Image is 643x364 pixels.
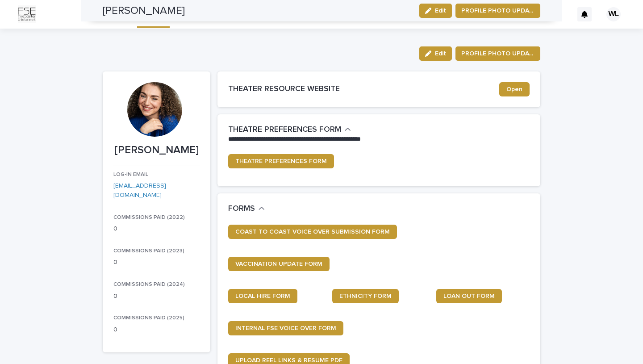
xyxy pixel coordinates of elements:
[235,229,390,235] span: COAST TO COAST VOICE OVER SUBMISSION FORM
[113,144,200,157] p: [PERSON_NAME]
[455,46,540,61] button: PROFILE PHOTO UPDATE
[339,293,392,299] span: ETHNICITY FORM
[235,325,336,331] span: INTERNAL FSE VOICE OVER FORM
[228,204,265,214] button: FORMS
[113,224,200,234] p: 0
[113,315,184,321] span: COMMISSIONS PAID (2025)
[228,321,343,335] a: INTERNAL FSE VOICE OVER FORM
[419,46,452,61] button: Edit
[435,50,446,57] span: Edit
[113,248,184,254] span: COMMISSIONS PAID (2023)
[443,293,495,299] span: LOAN OUT FORM
[228,289,297,303] a: LOCAL HIRE FORM
[113,215,185,220] span: COMMISSIONS PAID (2022)
[461,49,534,58] span: PROFILE PHOTO UPDATE
[228,125,341,135] h2: THEATRE PREFERENCES FORM
[18,5,36,23] img: Km9EesSdRbS9ajqhBzyo
[113,172,148,177] span: LOG-IN EMAIL
[235,261,322,267] span: VACCINATION UPDATE FORM
[228,125,351,135] button: THEATRE PREFERENCES FORM
[235,158,327,164] span: THEATRE PREFERENCES FORM
[228,84,499,94] h2: THEATER RESOURCE WEBSITE
[113,282,185,287] span: COMMISSIONS PAID (2024)
[606,7,621,21] div: WL
[499,82,530,96] a: Open
[228,204,255,214] h2: FORMS
[235,357,342,364] span: UPLOAD REEL LINKS & RESUME PDF
[113,292,200,301] p: 0
[228,257,330,271] a: VACCINATION UPDATE FORM
[332,289,399,303] a: ETHNICITY FORM
[506,86,522,92] span: Open
[228,225,397,239] a: COAST TO COAST VOICE OVER SUBMISSION FORM
[113,325,200,335] p: 0
[235,293,290,299] span: LOCAL HIRE FORM
[113,258,200,267] p: 0
[113,183,166,198] a: [EMAIL_ADDRESS][DOMAIN_NAME]
[436,289,502,303] a: LOAN OUT FORM
[228,154,334,168] a: THEATRE PREFERENCES FORM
